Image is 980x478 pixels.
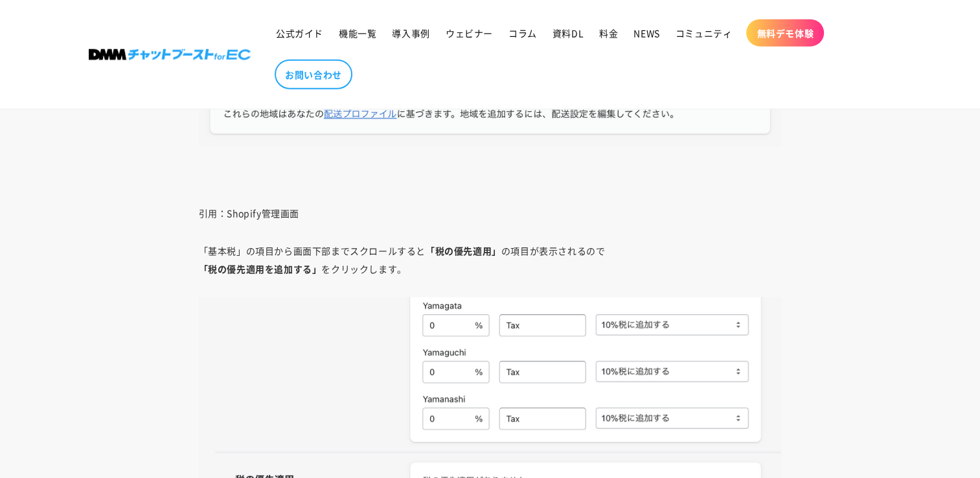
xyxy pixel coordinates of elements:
[626,19,667,47] a: NEWS
[268,19,331,47] a: 公式ガイド
[633,27,659,39] span: NEWS
[446,27,493,39] span: ウェビナー
[285,69,342,80] span: お問い合わせ
[757,27,814,39] span: 無料デモ体験
[392,27,429,39] span: 導入事例
[275,60,352,89] a: お問い合わせ
[339,27,376,39] span: 機能一覧
[553,27,584,39] span: 資料DL
[508,27,537,39] span: コラム
[591,19,626,47] a: 料金
[384,19,437,47] a: 導入事例
[668,19,740,47] a: コミュニティ
[599,27,618,39] span: 料金
[501,19,545,47] a: コラム
[746,19,824,47] a: 無料デモ体験
[276,27,323,39] span: 公式ガイド
[199,242,782,278] p: 「基本税」の項目から画面下部までスクロールすると の項目が表示されるので をクリックします。
[438,19,501,47] a: ウェビナー
[89,49,251,60] img: 株式会社DMM Boost
[676,27,733,39] span: コミュニティ
[331,19,384,47] a: 機能一覧
[545,19,591,47] a: 資料DL
[199,262,322,275] strong: 「税の優先適用を追加する」
[426,244,501,257] strong: 「税の優先適用」
[199,204,782,222] p: 引用：Shopify管理画面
